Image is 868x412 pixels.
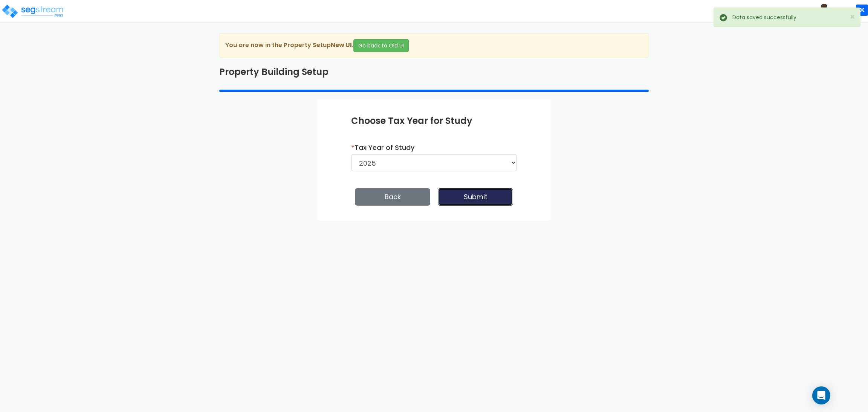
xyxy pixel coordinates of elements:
[331,41,352,49] strong: New UI
[818,4,831,17] img: avatar.png
[850,13,855,21] button: Close
[850,11,855,22] span: ×
[214,66,654,78] div: Property Building Setup
[1,4,65,19] img: logo_pro_r.png
[438,188,513,206] button: Submit
[219,33,649,58] div: You are now in the Property Setup .
[353,39,409,52] button: Go back to Old UI
[355,188,430,206] button: Back
[812,386,830,404] div: Open Intercom Messenger
[732,14,842,21] span: Data saved successfully
[351,114,517,127] div: Choose Tax Year for Study
[351,143,414,153] label: Tax Year of Study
